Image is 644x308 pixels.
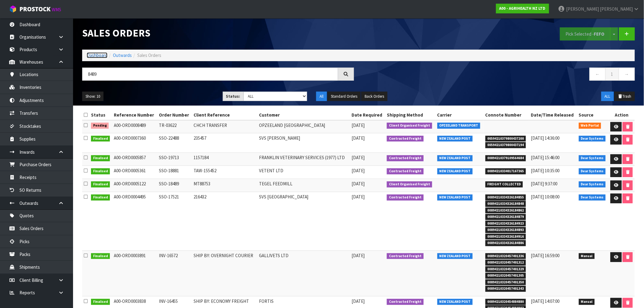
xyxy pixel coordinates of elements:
[387,123,432,129] span: Client Organised Freight
[531,298,559,304] span: [DATE] 14:07:00
[257,120,350,133] td: OPZEELAND [GEOGRAPHIC_DATA]
[619,68,635,81] a: →
[387,155,424,161] span: Contracted Freight
[113,133,158,153] td: A00-ORD0007360
[361,92,387,101] button: Back Orders
[485,194,526,201] span: 00894210334326184855
[158,166,192,179] td: SSO-18881
[257,110,350,120] th: Customer
[590,68,606,81] a: ←
[91,155,110,161] span: Finalised
[257,166,350,179] td: VETENT LTD
[158,153,192,166] td: SSO-19713
[387,168,424,174] span: Contracted Freight
[485,240,526,246] span: 00894210334326184886
[82,27,354,39] h1: Sales Orders
[192,251,257,296] td: SHIP BY: OVERNIGHT COURIER
[485,155,526,161] span: 00894210379109564684
[113,52,132,58] a: Outwards
[485,136,526,142] span: 00594210379800437200
[226,94,240,99] strong: Status:
[113,251,158,296] td: A00-ORD0003891
[485,227,526,233] span: 00894210334326184893
[350,110,386,120] th: Date Required
[91,136,110,142] span: Finalised
[91,181,110,187] span: Finalised
[485,299,526,305] span: 00894210320454884880
[352,122,365,128] span: [DATE]
[82,92,103,101] button: Show: 10
[192,192,257,251] td: 216432
[485,168,526,174] span: 00894210334017167365
[579,155,606,161] span: Dear Systems
[327,92,361,101] button: Standard Orders
[529,110,577,120] th: Date/Time Released
[257,179,350,192] td: TEGEL FEEDMILL
[436,110,484,120] th: Carrier
[485,286,526,292] span: 00894210320457401343
[316,92,327,101] button: All
[385,110,436,120] th: Shipping Method
[437,123,481,129] span: OPZEELAND TRANSPORT
[352,155,365,160] span: [DATE]
[531,155,559,160] span: [DATE] 15:46:00
[437,194,473,201] span: NEW ZEALAND POST
[192,133,257,153] td: 235457
[485,221,526,227] span: 00894210334326184923
[87,52,107,58] a: Dashboard
[91,194,110,201] span: Finalised
[614,92,635,101] button: Trash
[387,181,432,187] span: Client Organised Freight
[82,68,338,81] input: Search sales orders
[352,168,365,173] span: [DATE]
[387,136,424,142] span: Contracted Freight
[594,31,605,37] strong: FEFO
[485,181,523,187] span: FREIGHT COLLECTED
[531,194,559,200] span: [DATE] 10:08:00
[437,136,473,142] span: NEW ZEALAND POST
[52,7,61,12] small: WMS
[9,5,17,13] img: cube-alt.png
[579,299,595,305] span: Manual
[192,110,257,120] th: Client Reference
[363,68,635,82] nav: Page navigation
[579,168,606,174] span: Dear Systems
[352,298,365,304] span: [DATE]
[192,120,257,133] td: CHCH TRANSFER
[437,299,473,305] span: NEW ZEALAND POST
[531,253,559,258] span: [DATE] 16:59:00
[437,155,473,161] span: NEW ZEALAND POST
[608,110,635,120] th: Action
[485,234,526,240] span: 00894210334326184916
[91,123,109,129] span: Pending
[600,6,633,12] span: [PERSON_NAME]
[352,135,365,141] span: [DATE]
[437,253,473,259] span: NEW ZEALAND POST
[531,168,559,173] span: [DATE] 10:35:00
[577,110,609,120] th: Source
[560,27,611,40] button: Pick Selected -FEFO
[485,214,526,220] span: 00894210334326184879
[387,253,424,259] span: Contracted Freight
[485,201,526,207] span: 00894210334326184848
[113,153,158,166] td: A00-ORD0005857
[158,120,192,133] td: TR-03622
[257,251,350,296] td: GALLIVETS LTD
[387,299,424,305] span: Contracted Freight
[352,253,365,258] span: [DATE]
[484,110,530,120] th: Connote Number
[387,194,424,201] span: Contracted Freight
[113,179,158,192] td: A00-ORD0005122
[19,5,51,13] span: ProStock
[579,253,595,259] span: Manual
[91,168,110,174] span: Finalised
[158,133,192,153] td: SSO-22488
[158,192,192,251] td: SSO-17521
[531,181,557,187] span: [DATE] 9:37:00
[113,110,158,120] th: Reference Number
[158,110,192,120] th: Order Number
[566,6,599,12] span: [PERSON_NAME]
[192,153,257,166] td: 1157184
[496,4,549,13] a: A00 - AGRIHEALTH NZ LTD
[485,260,526,266] span: 00894210320457401312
